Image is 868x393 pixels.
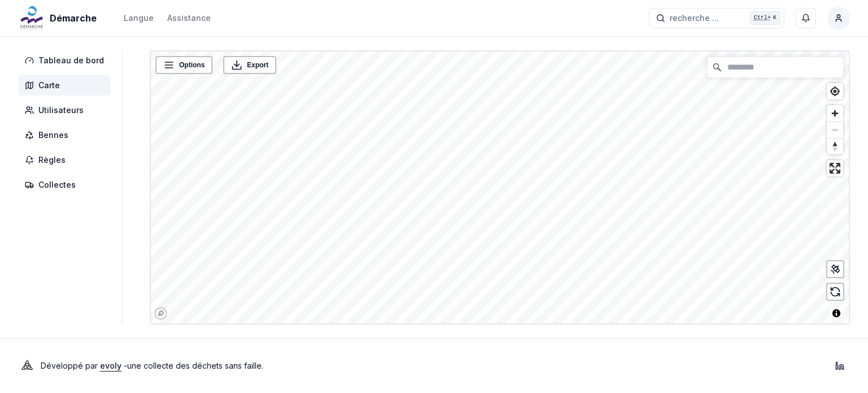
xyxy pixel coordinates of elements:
button: Langue [124,11,154,25]
span: Règles [38,154,66,166]
span: Zoom out [827,122,843,138]
button: Find my location [827,83,843,100]
span: Collectes [38,179,76,191]
a: Tableau de bord [18,50,115,71]
span: Bennes [38,129,68,141]
span: Export [247,59,268,71]
button: recherche ...Ctrl+K [649,8,784,28]
button: Reset bearing to north [827,138,843,154]
span: Carte [38,80,60,91]
a: Mapbox logo [154,307,167,320]
a: Utilisateurs [18,100,115,120]
a: Bennes [18,125,115,145]
a: Carte [18,75,115,96]
button: Zoom out [827,122,843,138]
span: Options [179,59,205,71]
span: recherche ... [670,12,719,24]
span: Reset bearing to north [827,139,843,154]
button: Enter fullscreen [827,160,843,176]
a: evoly [100,361,121,370]
span: Démarche [50,11,97,25]
button: Zoom in [827,105,843,122]
p: Développé par - une collecte des déchets sans faille . [41,358,263,374]
a: Règles [18,150,115,170]
div: Langue [124,12,154,24]
span: Tableau de bord [38,55,104,66]
a: Collectes [18,175,115,195]
img: Démarche Logo [18,5,45,32]
img: Evoly Logo [18,357,36,375]
a: Démarche [18,11,101,25]
a: Assistance [167,11,211,25]
canvas: Map [151,51,856,326]
span: Utilisateurs [38,105,84,116]
button: Toggle attribution [830,306,843,320]
input: Chercher [708,57,843,77]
